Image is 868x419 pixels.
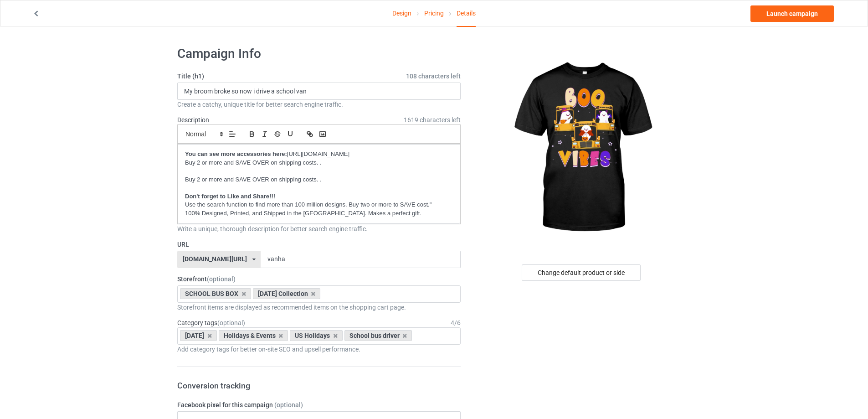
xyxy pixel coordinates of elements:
div: School bus driver [344,330,412,341]
div: Details [457,0,476,27]
span: (optional) [217,319,245,326]
p: Buy 2 or more and SAVE OVER on shipping costs. . [185,176,453,184]
div: Add category tags for better on-site SEO and upsell performance. [177,345,461,354]
p: Buy 2 or more and SAVE OVER on shipping costs. . [185,159,453,167]
a: Design [392,0,411,26]
div: [DATE] [180,330,217,341]
div: [DATE] Collection [253,288,321,299]
div: Storefront items are displayed as recommended items on the shopping cart page. [177,303,461,312]
span: (optional) [207,275,236,283]
span: 108 characters left [406,72,461,81]
label: Facebook pixel for this campaign [177,400,461,409]
strong: You can see more accessories here: [185,150,287,157]
p: Use the search function to find more than 100 million designs. Buy two or more to SAVE cost." [185,201,453,209]
div: Holidays & Events [219,330,288,341]
div: SCHOOL BUS BOX [180,288,251,299]
strong: Don't forget to Like and Share!!! [185,193,275,200]
span: (optional) [274,401,303,409]
div: Create a catchy, unique title for better search engine traffic. [177,100,461,109]
h3: Conversion tracking [177,380,461,391]
label: Title (h1) [177,72,461,81]
h1: Campaign Info [177,46,461,62]
div: Change default product or side [522,264,641,281]
label: Category tags [177,318,245,327]
span: 1619 characters left [404,115,461,124]
a: Launch campaign [750,5,834,22]
label: Storefront [177,274,461,284]
p: 100% Designed, Printed, and Shipped in the [GEOGRAPHIC_DATA]. Makes a perfect gift. [185,209,453,218]
div: Write a unique, thorough description for better search engine traffic. [177,224,461,233]
a: Pricing [424,0,444,26]
p: [URL][DOMAIN_NAME] [185,150,453,159]
label: URL [177,240,461,249]
div: US Holidays [290,330,343,341]
label: Description [177,116,209,124]
div: [DOMAIN_NAME][URL] [183,256,247,262]
div: 4 / 6 [451,318,461,327]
